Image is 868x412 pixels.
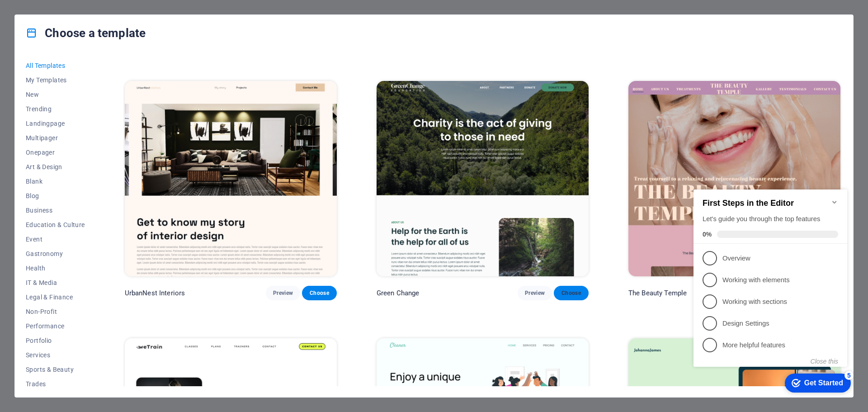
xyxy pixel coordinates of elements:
[26,294,85,301] span: Legal & Finance
[26,279,85,286] span: IT & Media
[26,192,85,199] span: Blog
[26,275,85,290] button: IT & Media
[302,286,336,300] button: Choose
[26,333,85,348] button: Portfolio
[26,308,85,315] span: Non-Profit
[95,197,161,216] div: Get Started 5 items remaining, 0% complete
[26,221,85,228] span: Education & Culture
[26,351,85,359] span: Services
[26,218,85,232] button: Education & Culture
[26,163,85,170] span: Art & Design
[114,203,153,211] div: Get Started
[4,114,157,136] li: Working with sections
[13,38,148,47] div: Let's guide you through the top features
[26,304,85,319] button: Non-Profit
[26,26,146,40] h4: Choose a template
[26,160,85,174] button: Art & Design
[26,246,85,261] button: Gastronomy
[26,91,85,98] span: New
[4,136,157,158] li: Design Settings
[26,337,85,344] span: Portfolio
[26,58,85,73] button: All Templates
[26,207,85,214] span: Business
[121,181,148,189] button: Close this
[125,289,185,298] p: UrbanNest Interiors
[26,290,85,304] button: Legal & Finance
[26,250,85,257] span: Gastronomy
[554,286,588,300] button: Choose
[26,366,85,373] span: Sports & Beauty
[561,289,581,297] span: Choose
[33,164,141,174] p: More helpful features
[33,142,141,152] p: Design Settings
[33,99,141,109] p: Working with elements
[377,81,589,276] img: Green Change
[266,286,300,300] button: Preview
[155,194,164,204] div: 5
[26,145,85,160] button: Onepager
[13,22,148,32] h2: First Steps in the Editor
[141,22,148,29] div: Minimize checklist
[4,93,157,114] li: Working with elements
[26,174,85,189] button: Blank
[26,319,85,333] button: Performance
[33,77,141,87] p: Overview
[26,62,85,69] span: All Templates
[26,348,85,362] button: Services
[125,81,337,276] img: UrbanNest Interiors
[26,265,85,272] span: Health
[4,158,157,180] li: More helpful features
[518,286,552,300] button: Preview
[26,149,85,156] span: Onepager
[26,203,85,218] button: Business
[26,178,85,185] span: Blank
[26,189,85,203] button: Blog
[26,102,85,116] button: Trending
[377,289,420,298] p: Green Change
[26,322,85,330] span: Performance
[26,362,85,377] button: Sports & Beauty
[33,121,141,130] p: Working with sections
[26,232,85,246] button: Event
[26,236,85,243] span: Event
[26,87,85,102] button: New
[525,289,545,297] span: Preview
[26,116,85,131] button: Landingpage
[628,81,840,276] img: The Beauty Temple
[26,76,85,84] span: My Templates
[26,380,85,388] span: Trades
[628,289,687,298] p: The Beauty Temple
[26,105,85,113] span: Trending
[26,261,85,275] button: Health
[26,134,85,142] span: Multipager
[26,120,85,127] span: Landingpage
[273,289,293,297] span: Preview
[309,289,329,297] span: Choose
[26,131,85,145] button: Multipager
[26,73,85,87] button: My Templates
[4,71,157,93] li: Overview
[26,377,85,391] button: Trades
[13,54,27,62] span: 0%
